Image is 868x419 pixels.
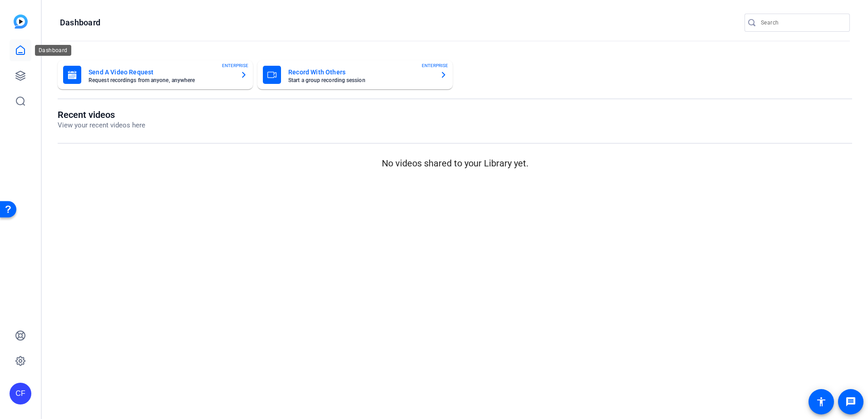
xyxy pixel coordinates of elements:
[89,78,233,83] mat-card-subtitle: Request recordings from anyone, anywhere
[60,17,100,28] h1: Dashboard
[288,78,433,83] mat-card-subtitle: Start a group recording session
[58,60,253,89] button: Send A Video RequestRequest recordings from anyone, anywhereENTERPRISE
[58,156,852,170] p: No videos shared to your Library yet.
[816,396,827,407] mat-icon: accessibility
[422,62,448,69] span: ENTERPRISE
[89,67,233,78] mat-card-title: Send A Video Request
[10,383,31,404] div: CF
[257,60,453,89] button: Record With OthersStart a group recording sessionENTERPRISE
[35,45,71,56] div: Dashboard
[58,120,145,131] p: View your recent videos here
[58,109,145,120] h1: Recent videos
[845,396,856,407] mat-icon: message
[14,15,28,29] img: blue-gradient.svg
[288,67,433,78] mat-card-title: Record With Others
[222,62,248,69] span: ENTERPRISE
[761,17,843,28] input: Search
